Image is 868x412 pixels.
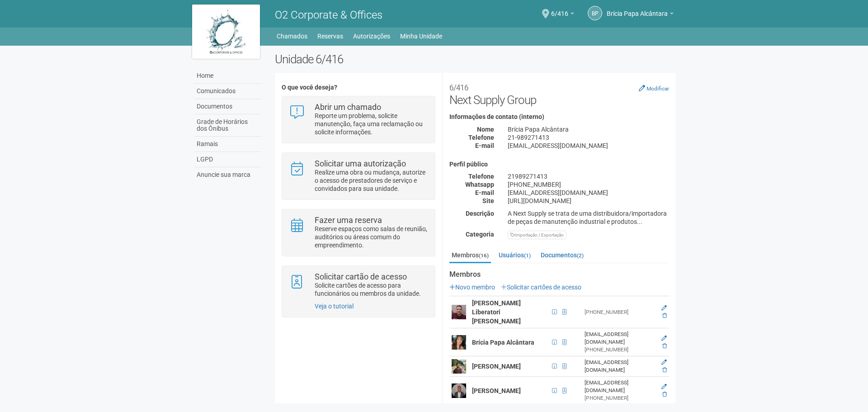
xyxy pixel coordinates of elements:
a: Excluir membro [662,313,667,319]
a: Usuários(1) [496,248,533,262]
strong: Site [482,197,494,204]
strong: Brícia Papa Alcântara [472,339,534,346]
a: Excluir membro [662,343,667,349]
strong: E-mail [475,189,494,196]
a: Solicitar cartões de acesso [501,284,581,291]
a: Editar membro [661,359,667,365]
a: Solicitar cartão de acesso Solicite cartões de acesso para funcionários ou membros da unidade. [289,273,428,298]
a: Ramais [194,137,261,152]
a: Modificar [639,85,669,92]
img: user.png [452,359,466,374]
a: Membros(16) [449,248,491,263]
a: Editar membro [661,384,667,390]
div: [PHONE_NUMBER] [585,346,655,354]
div: [URL][DOMAIN_NAME] [501,197,676,205]
h4: O que você deseja? [282,84,435,91]
a: Anuncie sua marca [194,167,261,182]
a: Abrir um chamado Reporte um problema, solicite manutenção, faça uma reclamação ou solicite inform... [289,103,428,136]
div: 21-989271413 [501,133,676,142]
strong: [PERSON_NAME] [472,387,521,394]
a: Reservas [317,30,343,43]
a: BP [588,6,602,20]
h4: Informações de contato (interno) [449,114,669,120]
p: Reserve espaços como salas de reunião, auditórios ou áreas comum do empreendimento. [315,225,428,249]
a: Documentos [194,99,261,114]
small: (16) [479,252,489,259]
h4: Perfil público [449,161,669,168]
img: logo.jpg [192,5,260,59]
a: Excluir membro [662,367,667,373]
a: 6/416 [551,11,574,19]
a: Brícia Papa Alcântara [607,11,674,19]
div: Importação / Exportação [508,231,566,239]
a: LGPD [194,152,261,167]
a: Minha Unidade [400,30,442,43]
strong: Abrir um chamado [315,102,381,112]
strong: Telefone [468,173,494,180]
a: Documentos(2) [538,248,586,262]
small: (2) [577,252,584,259]
strong: [PERSON_NAME] Liberatori [PERSON_NAME] [472,299,521,325]
div: [EMAIL_ADDRESS][DOMAIN_NAME] [501,189,676,197]
div: [EMAIL_ADDRESS][DOMAIN_NAME] [585,331,655,346]
a: Solicitar uma autorização Realize uma obra ou mudança, autorize o acesso de prestadores de serviç... [289,160,428,193]
strong: Whatsapp [465,181,494,188]
img: user.png [452,305,466,319]
a: Novo membro [449,284,495,291]
a: Chamados [277,30,307,43]
div: [PHONE_NUMBER] [501,180,676,189]
div: [PHONE_NUMBER] [585,394,655,402]
div: [EMAIL_ADDRESS][DOMAIN_NAME] [585,359,655,374]
strong: Nome [477,126,494,133]
a: Editar membro [661,335,667,341]
a: Home [194,68,261,84]
a: Editar membro [661,305,667,311]
div: A Next Supply se trata de uma distribuidora/importadora de peças de manutenção industrial e produ... [501,209,676,226]
strong: Categoria [466,231,494,238]
img: user.png [452,335,466,350]
strong: E-mail [475,142,494,149]
strong: Telefone [468,134,494,141]
strong: Descrição [466,210,494,217]
a: Excluir membro [662,391,667,398]
a: Veja o tutorial [315,303,354,310]
strong: Membros [449,270,669,279]
h2: Unidade 6/416 [275,52,676,66]
span: 6/416 [551,1,568,17]
small: 6/416 [449,83,468,92]
p: Realize uma obra ou mudança, autorize o acesso de prestadores de serviço e convidados para sua un... [315,168,428,193]
span: Brícia Papa Alcântara [607,1,668,17]
a: Autorizações [353,30,390,43]
div: [EMAIL_ADDRESS][DOMAIN_NAME] [585,379,655,394]
a: Grade de Horários dos Ônibus [194,114,261,137]
span: O2 Corporate & Offices [275,9,382,21]
div: [EMAIL_ADDRESS][DOMAIN_NAME] [501,142,676,150]
strong: [PERSON_NAME] [472,363,521,370]
p: Reporte um problema, solicite manutenção, faça uma reclamação ou solicite informações. [315,112,428,136]
strong: Solicitar cartão de acesso [315,272,407,281]
p: Solicite cartões de acesso para funcionários ou membros da unidade. [315,281,428,298]
strong: Fazer uma reserva [315,215,382,225]
small: (1) [524,252,531,259]
h2: Next Supply Group [449,80,669,107]
img: user.png [452,384,466,398]
small: Modificar [646,85,669,92]
div: 21989271413 [501,172,676,180]
a: Fazer uma reserva Reserve espaços como salas de reunião, auditórios ou áreas comum do empreendime... [289,216,428,249]
a: Comunicados [194,84,261,99]
strong: Solicitar uma autorização [315,159,406,168]
div: [PHONE_NUMBER] [585,308,655,316]
div: Brícia Papa Alcântara [501,125,676,133]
